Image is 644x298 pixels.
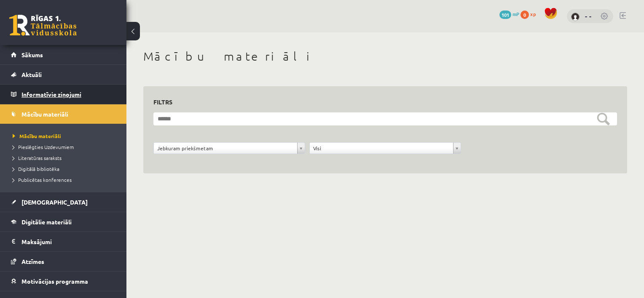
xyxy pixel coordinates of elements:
a: Informatīvie ziņojumi [11,85,116,104]
a: Digitālā bibliotēka [13,165,118,173]
span: Sākums [21,51,43,59]
a: Pieslēgties Uzdevumiem [13,143,118,151]
span: Aktuāli [21,71,42,78]
span: mP [513,11,519,17]
span: Jebkuram priekšmetam [157,143,294,154]
h3: Filtrs [153,96,607,108]
span: 101 [499,11,511,19]
a: Mācību materiāli [13,132,118,140]
a: 101 mP [499,11,519,17]
a: Atzīmes [11,252,116,271]
a: Aktuāli [11,65,116,84]
a: Sākums [11,45,116,64]
a: Maksājumi [11,232,116,251]
a: Motivācijas programma [11,271,116,291]
legend: Maksājumi [21,232,116,251]
a: Literatūras saraksts [13,154,118,162]
span: Motivācijas programma [21,277,88,285]
span: 0 [521,11,529,19]
a: Visi [310,143,461,154]
h1: Mācību materiāli [143,49,627,64]
span: Digitālā bibliotēka [13,165,59,172]
a: Jebkuram priekšmetam [154,143,305,154]
a: Publicētas konferences [13,176,118,184]
span: Pieslēgties Uzdevumiem [13,144,74,150]
a: - - [585,12,592,20]
span: Atzīmes [21,258,44,265]
span: Publicētas konferences [13,176,72,183]
a: Rīgas 1. Tālmācības vidusskola [9,15,77,36]
img: - - [571,13,580,21]
a: Mācību materiāli [11,104,116,124]
a: 0 xp [521,11,540,17]
span: xp [530,11,536,17]
span: Mācību materiāli [13,133,61,139]
a: Digitālie materiāli [11,212,116,231]
span: Literatūras saraksts [13,154,62,161]
span: Mācību materiāli [21,110,68,118]
legend: Informatīvie ziņojumi [21,85,116,104]
span: [DEMOGRAPHIC_DATA] [21,198,88,206]
span: Digitālie materiāli [21,218,72,226]
a: [DEMOGRAPHIC_DATA] [11,192,116,212]
span: Visi [313,143,450,154]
